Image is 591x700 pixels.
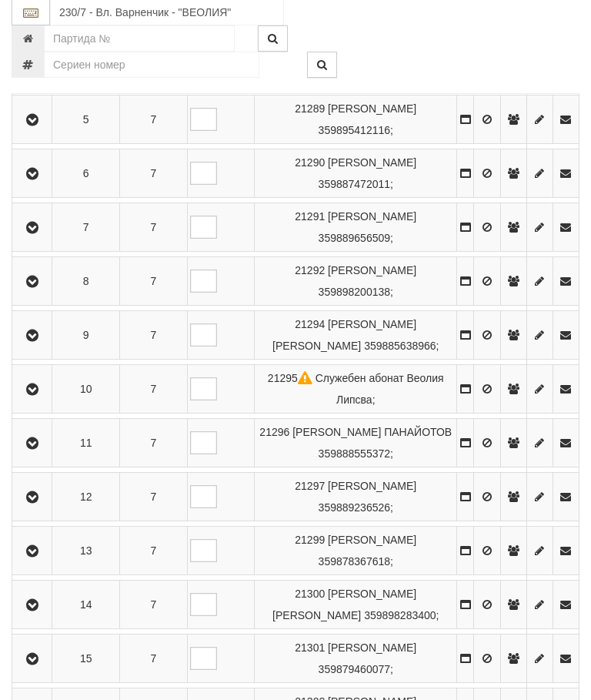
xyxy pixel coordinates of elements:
[52,635,120,684] td: 15
[52,96,120,145] td: 5
[319,448,390,461] span: 359888555372
[52,420,120,468] td: 11
[255,420,457,468] td: ;
[319,502,390,514] span: 359889236526
[319,179,390,191] span: 359887472011
[52,312,120,360] td: 9
[52,204,120,253] td: 7
[120,96,188,145] td: 7
[120,474,188,522] td: 7
[319,556,390,568] span: 359878367618
[319,125,390,137] span: 359895412116
[52,258,120,306] td: 8
[316,373,444,385] span: Служебен абонат Веолия
[319,286,390,299] span: 359898200138
[120,420,188,468] td: 7
[268,373,316,385] span: Партида №
[272,319,416,353] span: [PERSON_NAME] [PERSON_NAME]
[255,635,457,684] td: ;
[319,233,390,245] span: 359889656509
[44,26,235,52] input: Партида №
[52,581,120,630] td: 14
[120,258,188,306] td: 7
[272,588,416,622] span: [PERSON_NAME] [PERSON_NAME]
[295,481,325,493] span: Партида №
[292,427,452,439] span: [PERSON_NAME] ПАНАЙОТОВ
[255,258,457,306] td: ;
[364,340,436,353] span: 359885638966
[255,581,457,630] td: ;
[295,319,325,331] span: Партида №
[255,528,457,576] td: ;
[52,528,120,576] td: 13
[120,581,188,630] td: 7
[328,211,416,223] span: [PERSON_NAME]
[255,150,457,199] td: ;
[255,312,457,360] td: ;
[328,157,416,169] span: [PERSON_NAME]
[328,265,416,277] span: [PERSON_NAME]
[328,534,416,547] span: [PERSON_NAME]
[52,366,120,414] td: 10
[120,366,188,414] td: 7
[295,265,325,277] span: Партида №
[295,157,325,169] span: Партида №
[120,528,188,576] td: 7
[120,312,188,360] td: 7
[120,150,188,199] td: 7
[328,481,416,493] span: [PERSON_NAME]
[328,103,416,116] span: [PERSON_NAME]
[295,588,325,601] span: Партида №
[255,96,457,145] td: ;
[255,204,457,253] td: ;
[52,150,120,199] td: 6
[364,610,436,622] span: 359898283400
[255,474,457,522] td: ;
[295,211,325,223] span: Партида №
[52,474,120,522] td: 12
[336,394,372,407] span: Липсва
[120,204,188,253] td: 7
[259,427,289,439] span: Партида №
[44,52,259,79] input: Сериен номер
[255,366,457,414] td: ;
[328,642,416,655] span: [PERSON_NAME]
[295,642,325,655] span: Партида №
[120,635,188,684] td: 7
[319,664,390,676] span: 359879460077
[295,103,325,116] span: Партида №
[295,534,325,547] span: Партида №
